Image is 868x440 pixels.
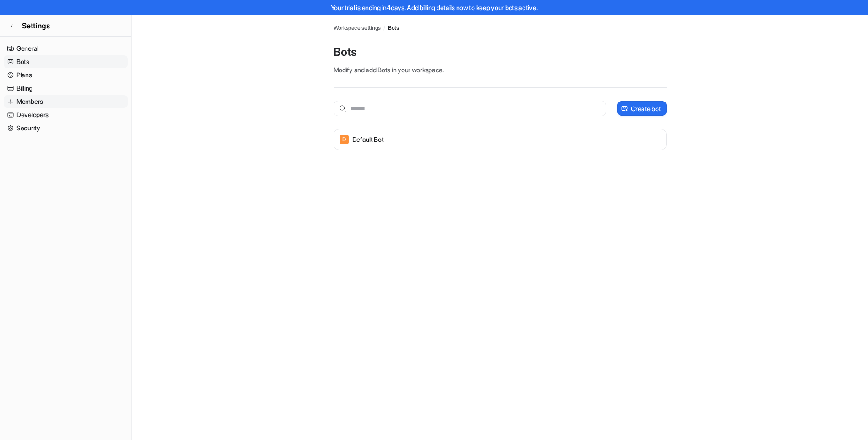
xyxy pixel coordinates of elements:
a: Workspace settings [334,24,381,32]
img: create [621,105,628,112]
a: Add billing details [407,4,455,11]
button: Create bot [617,101,666,116]
a: Developers [4,108,128,121]
a: General [4,42,128,55]
p: Modify and add Bots in your workspace. [334,65,667,75]
a: Members [4,95,128,108]
a: Plans [4,69,128,81]
span: D [340,135,349,144]
p: Create bot [631,104,661,113]
a: Billing [4,82,128,95]
a: Bots [4,55,128,68]
p: Bots [334,45,667,59]
span: / [383,24,385,32]
a: Security [4,122,128,134]
p: Default Bot [352,135,384,144]
span: Settings [22,20,50,31]
a: Bots [388,24,399,32]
